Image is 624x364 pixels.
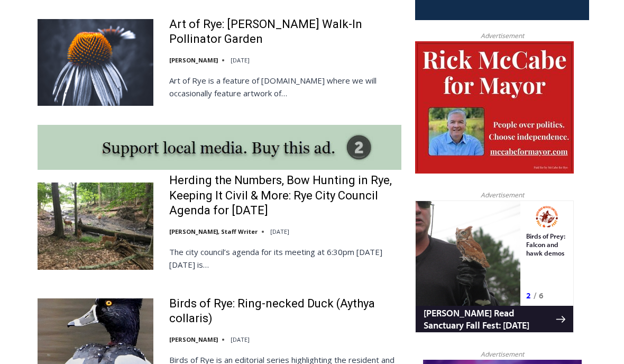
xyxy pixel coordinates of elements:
span: Advertisement [470,349,535,359]
time: [DATE] [231,56,250,64]
p: Art of Rye is a feature of [DOMAIN_NAME] where we will occasionally feature artwork of… [169,74,401,99]
time: [DATE] [231,335,250,343]
time: [DATE] [270,228,289,235]
div: / [118,89,121,100]
div: "[PERSON_NAME] and I covered the [DATE] Parade, which was a really eye opening experience as I ha... [267,1,500,103]
img: support local media, buy this ad [38,125,401,170]
div: 2 [111,89,116,100]
span: Advertisement [470,31,535,41]
img: McCabe for Mayor [415,41,574,174]
img: Herding the Numbers, Bow Hunting in Rye, Keeping It Civil & More: Rye City Council Agenda for Oct... [38,183,153,269]
a: Herding the Numbers, Bow Hunting in Rye, Keeping It Civil & More: Rye City Council Agenda for [DATE] [169,173,401,219]
div: 6 [124,89,129,100]
a: [PERSON_NAME] [169,335,218,343]
a: Art of Rye: [PERSON_NAME] Walk-In Pollinator Garden [169,17,401,47]
a: Birds of Rye: Ring-necked Duck (Aythya collaris) [169,296,401,326]
a: [PERSON_NAME] [169,56,218,64]
h4: [PERSON_NAME] Read Sanctuary Fall Fest: [DATE] [8,106,141,131]
img: Art of Rye: Edith Read Walk-In Pollinator Garden [38,19,153,106]
a: [PERSON_NAME], Staff Writer [169,228,258,235]
a: [PERSON_NAME] Read Sanctuary Fall Fest: [DATE] [1,105,158,132]
div: Birds of Prey: Falcon and hawk demos [111,31,153,87]
span: Advertisement [470,190,535,200]
p: The city council’s agenda for its meeting at 6:30pm [DATE][DATE] is… [169,245,401,271]
a: Intern @ [DOMAIN_NAME] [254,103,512,132]
span: Intern @ [DOMAIN_NAME] [277,105,490,129]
